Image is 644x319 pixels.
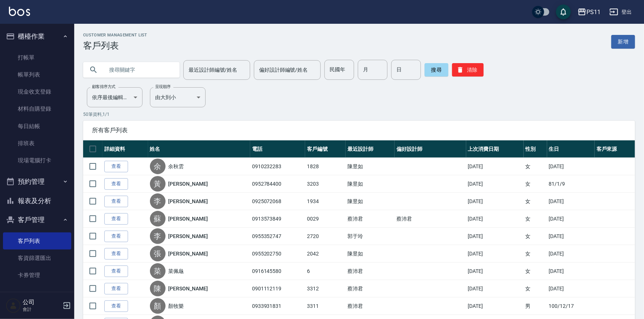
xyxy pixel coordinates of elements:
[250,140,305,158] th: 電話
[305,280,346,297] td: 3312
[150,246,166,261] div: 張
[104,161,128,172] a: 查看
[3,232,71,250] a: 客戶列表
[524,245,547,263] td: 女
[524,140,547,158] th: 性別
[346,297,395,315] td: 蔡沛君
[524,158,547,175] td: 女
[524,175,547,193] td: 女
[3,210,71,230] button: 客戶管理
[3,287,71,306] button: 行銷工具
[611,35,635,49] a: 新增
[305,158,346,175] td: 1828
[466,280,524,297] td: [DATE]
[150,159,166,174] div: 余
[425,63,448,77] button: 搜尋
[346,228,395,245] td: 郭于玲
[524,210,547,228] td: 女
[92,84,115,89] label: 顧客排序方式
[104,178,128,190] a: 查看
[3,135,71,152] a: 排班表
[466,193,524,210] td: [DATE]
[547,175,595,193] td: 81/1/9
[150,211,166,227] div: 蘇
[150,298,166,314] div: 顏
[524,263,547,280] td: 女
[155,84,171,89] label: 呈現順序
[104,266,128,277] a: 查看
[169,302,184,310] a: 顏牧樂
[547,297,595,315] td: 100/12/17
[346,245,395,263] td: 陳昱如
[346,158,395,175] td: 陳昱如
[250,245,305,263] td: 0955202750
[92,127,626,134] span: 所有客戶列表
[169,180,208,188] a: [PERSON_NAME]
[102,140,148,158] th: 詳細資料
[305,297,346,315] td: 3311
[150,263,166,279] div: 菜
[104,213,128,225] a: 查看
[466,245,524,263] td: [DATE]
[6,298,21,313] img: Person
[547,263,595,280] td: [DATE]
[104,196,128,207] a: 查看
[524,280,547,297] td: 女
[104,283,128,294] a: 查看
[3,267,71,284] a: 卡券管理
[250,297,305,315] td: 0933931831
[169,198,208,205] a: [PERSON_NAME]
[150,281,166,296] div: 陳
[524,297,547,315] td: 男
[524,228,547,245] td: 女
[547,228,595,245] td: [DATE]
[87,87,143,107] div: 依序最後編輯時間
[169,215,208,222] a: [PERSON_NAME]
[346,175,395,193] td: 陳昱如
[305,228,346,245] td: 2720
[250,175,305,193] td: 0952784400
[586,7,601,17] div: PS11
[346,210,395,228] td: 蔡沛君
[104,248,128,260] a: 查看
[23,299,61,306] h5: 公司
[556,4,571,19] button: save
[524,193,547,210] td: 女
[395,140,466,158] th: 偏好設計師
[305,193,346,210] td: 1934
[3,172,71,191] button: 預約管理
[305,263,346,280] td: 6
[104,60,174,80] input: 搜尋關鍵字
[250,193,305,210] td: 0925072068
[83,111,635,118] p: 50 筆資料, 1 / 1
[346,140,395,158] th: 最近設計師
[346,193,395,210] td: 陳昱如
[169,267,184,275] a: 菜佩龜
[148,140,250,158] th: 姓名
[547,193,595,210] td: [DATE]
[575,4,604,20] button: PS11
[3,152,71,169] a: 現場電腦打卡
[595,140,635,158] th: 客戶來源
[346,280,395,297] td: 蔡沛君
[305,245,346,263] td: 2042
[547,140,595,158] th: 生日
[250,158,305,175] td: 0910232283
[3,49,71,66] a: 打帳單
[150,193,166,209] div: 李
[466,210,524,228] td: [DATE]
[169,163,184,170] a: 余秋雲
[547,280,595,297] td: [DATE]
[346,263,395,280] td: 蔡沛君
[83,33,147,38] h2: Customer Management List
[9,7,30,16] img: Logo
[607,5,635,19] button: 登出
[250,228,305,245] td: 0955352747
[83,40,147,51] h3: 客戶列表
[547,210,595,228] td: [DATE]
[169,250,208,257] a: [PERSON_NAME]
[3,250,71,267] a: 客資篩選匯出
[3,27,71,46] button: 櫃檯作業
[169,285,208,292] a: [PERSON_NAME]
[395,210,466,228] td: 蔡沛君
